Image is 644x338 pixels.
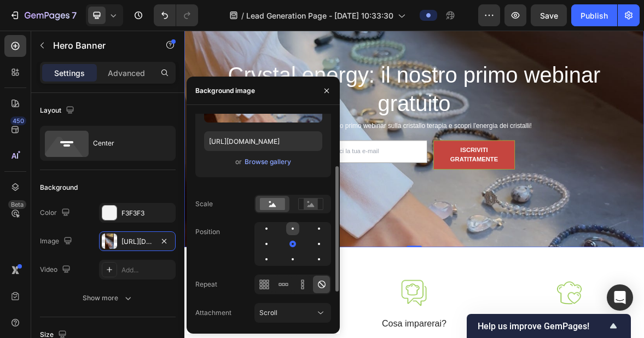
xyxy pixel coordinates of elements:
[53,39,146,52] p: Hero Banner
[83,293,134,304] div: Show more
[478,321,607,331] span: Help us improve GemPages!
[195,308,231,318] div: Attachment
[581,10,608,21] div: Publish
[154,4,198,26] div: Undo/Redo
[40,263,73,277] div: Video
[40,206,72,220] div: Color
[40,288,176,308] button: Show more
[356,156,472,198] button: ISCRIVITI GRATITAMENTE
[571,4,617,26] button: Publish
[195,86,255,96] div: Background image
[531,4,567,26] button: Save
[254,303,331,323] button: Scroll
[40,234,74,249] div: Image
[8,200,26,209] div: Beta
[184,31,644,338] iframe: Design area
[195,227,220,237] div: Position
[478,319,620,333] button: Show survey - Help us improve GemPages!
[246,10,393,21] span: Lead Generation Page - [DATE] 10:33:30
[185,156,347,189] input: Inserisci la tua e-mail
[54,67,85,79] p: Settings
[72,9,77,22] p: 7
[93,131,160,156] div: Center
[204,131,322,151] input: https://example.com/image.jpg
[40,103,77,118] div: Layout
[607,284,633,311] div: Open Intercom Messenger
[56,130,601,142] p: Iscriviti al nostro primo webinar sulla cristallo terapia e scopri l'energia dei cristalli!
[121,237,153,247] div: [URL][DOMAIN_NAME]
[235,155,242,168] span: or
[244,156,292,167] button: Browse gallery
[259,308,277,317] span: Scroll
[40,183,78,193] div: Background
[108,67,145,79] p: Advanced
[55,42,602,125] h2: Crystal energy: il nostro primo webinar gratuito
[241,10,244,21] span: /
[245,157,291,167] div: Browse gallery
[195,279,217,289] div: Repeat
[4,4,82,26] button: 7
[195,199,213,209] div: Scale
[121,265,173,275] div: Add...
[121,208,173,218] div: F3F3F3
[540,11,558,20] span: Save
[10,116,26,125] div: 450
[373,164,454,190] div: ISCRIVITI GRATITAMENTE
